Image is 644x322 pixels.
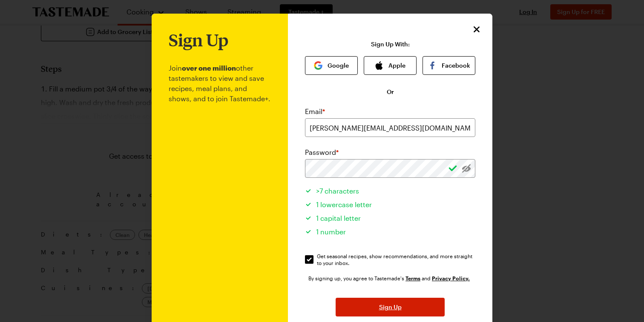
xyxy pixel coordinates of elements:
[316,214,361,222] span: 1 capital letter
[317,253,476,266] span: Get seasonal recipes, show recommendations, and more straight to your inbox.
[471,24,482,35] button: Close
[308,274,472,282] div: By signing up, you agree to Tastemade's and
[182,64,236,72] b: over one million
[432,274,470,282] a: Tastemade Privacy Policy
[316,200,372,208] span: 1 lowercase letter
[305,147,339,157] label: Password
[364,56,417,75] button: Apple
[316,187,359,195] span: >7 characters
[305,255,313,264] input: Get seasonal recipes, show recommendations, and more straight to your inbox.
[379,303,402,311] span: Sign Up
[387,88,394,96] span: Or
[305,56,358,75] button: Google
[423,56,475,75] button: Facebook
[336,298,445,316] button: Sign Up
[305,106,325,117] label: Email
[169,31,228,49] h1: Sign Up
[405,274,420,282] a: Tastemade Terms of Service
[316,228,346,236] span: 1 number
[371,41,410,48] p: Sign Up With:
